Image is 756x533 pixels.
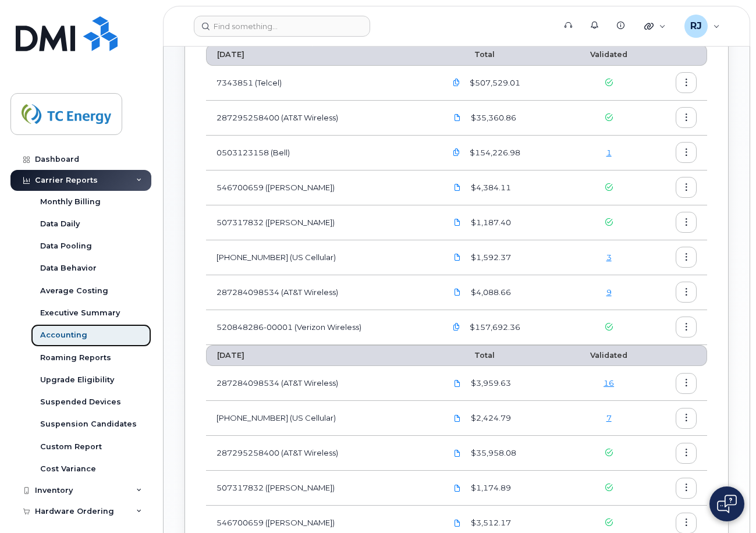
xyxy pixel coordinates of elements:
[206,101,436,136] td: 287295258400 (AT&T Wireless)
[467,322,520,333] span: $157,692.36
[206,66,436,101] td: 7343851 (Telcel)
[690,19,702,33] span: RJ
[446,212,468,233] a: TCEnergy.Rogers-Jul08_2025-3018918046.pdf
[446,478,468,498] a: TCEnergy.Rogers-Jun08_2025-3004757952.pdf
[446,177,468,198] a: TCEnergy.Rogers-Jul08_2025-3018917546.pdf
[636,15,674,38] div: Quicklinks
[606,287,612,297] a: 9
[468,482,511,493] span: $1,174.89
[569,44,649,65] th: Validated
[606,413,612,422] a: 7
[206,44,436,65] th: [DATE]
[468,517,511,528] span: $3,512.17
[569,345,649,366] th: Validated
[206,275,436,310] td: 287284098534 (AT&T Wireless)
[206,310,436,345] td: 520848286-00001 (Verizon Wireless)
[676,15,728,38] div: Renay John
[446,108,468,128] a: TCEnergy.287295258400_20250711_F.pdf
[206,136,436,170] td: 0503123158 (Bell)
[206,436,436,471] td: 287295258400 (AT&T Wireless)
[206,205,436,240] td: 507317832 ([PERSON_NAME])
[446,282,468,303] a: TCEnergy.287284098534_20250701_F.pdf
[604,378,614,388] a: 16
[206,471,436,506] td: 507317832 ([PERSON_NAME])
[468,252,511,263] span: $1,592.37
[468,287,511,298] span: $4,088.66
[446,408,468,428] a: US Cellular 920835974 06082025.pdf
[446,50,495,59] span: Total
[206,240,436,275] td: [PHONE_NUMBER] (US Cellular)
[206,401,436,436] td: [PHONE_NUMBER] (US Cellular)
[468,182,511,193] span: $4,384.11
[467,147,520,158] span: $154,226.98
[606,148,612,157] a: 1
[446,443,468,463] a: TCEnergy.287295258400_20250611_F.pdf
[467,77,520,88] span: $507,529.01
[446,351,495,360] span: Total
[446,373,468,393] a: TCEnergy.287284098534_20250601_F.pdf
[206,366,436,401] td: 287284098534 (AT&T Wireless)
[468,112,516,123] span: $35,360.86
[206,345,436,366] th: [DATE]
[468,217,511,228] span: $1,187.40
[468,447,516,459] span: $35,958.08
[446,513,468,533] a: TCEnergy.Rogers-Jun08_2025-3004757861.pdf
[468,378,511,389] span: $3,959.63
[206,170,436,205] td: 546700659 ([PERSON_NAME])
[446,247,468,268] a: US Cellular 920835974 07082025 Inv 0742455364.pdf
[606,253,612,262] a: 3
[717,495,737,513] img: Open chat
[194,16,370,37] input: Find something...
[468,413,511,424] span: $2,424.79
